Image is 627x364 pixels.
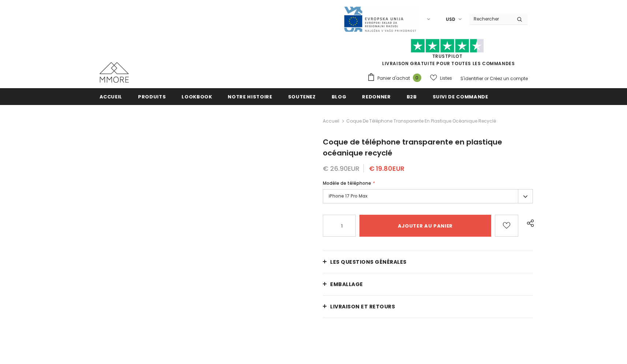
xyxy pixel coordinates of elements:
[182,88,212,105] a: Lookbook
[323,273,533,295] a: EMBALLAGE
[323,164,359,173] span: € 26.90EUR
[323,180,371,186] span: Modèle de téléphone
[430,72,452,85] a: Listes
[323,137,502,158] span: Coque de téléphone transparente en plastique océanique recyclé
[323,117,339,125] a: Accueil
[359,215,491,237] input: Ajouter au panier
[377,75,410,82] span: Panier d'achat
[323,296,533,318] a: Livraison et retours
[343,6,417,33] img: Javni Razpis
[469,14,511,24] input: Search Site
[407,93,417,100] span: B2B
[182,93,212,100] span: Lookbook
[288,93,316,100] span: soutenez
[332,93,347,100] span: Blog
[288,88,316,105] a: soutenez
[100,93,123,100] span: Accueil
[440,75,452,82] span: Listes
[332,88,347,105] a: Blog
[433,93,488,100] span: Suivi de commande
[330,258,407,266] span: Les questions générales
[228,88,272,105] a: Notre histoire
[228,93,272,100] span: Notre histoire
[100,62,129,83] img: Cas MMORE
[367,42,528,67] span: LIVRAISON GRATUITE POUR TOUTES LES COMMANDES
[446,16,455,23] span: USD
[362,93,391,100] span: Redonner
[346,117,496,125] span: Coque de téléphone transparente en plastique océanique recyclé
[323,189,533,203] label: iPhone 17 Pro Max
[407,88,417,105] a: B2B
[330,303,395,310] span: Livraison et retours
[413,74,421,82] span: 0
[433,88,488,105] a: Suivi de commande
[490,75,528,82] a: Créez un compte
[138,88,166,105] a: Produits
[100,88,123,105] a: Accueil
[367,73,425,84] a: Panier d'achat 0
[369,164,404,173] span: € 19.80EUR
[343,16,417,22] a: Javni Razpis
[330,281,363,288] span: EMBALLAGE
[411,39,484,53] img: Faites confiance aux étoiles pilotes
[362,88,391,105] a: Redonner
[323,251,533,273] a: Les questions générales
[460,75,483,82] a: S'identifier
[432,53,463,59] a: TrustPilot
[484,75,489,82] span: or
[138,93,166,100] span: Produits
